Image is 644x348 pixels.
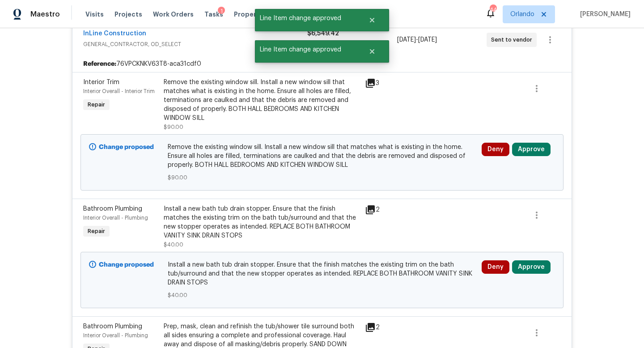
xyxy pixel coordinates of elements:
[168,260,477,287] span: Install a new bath tub drain stopper. Ensure that the finish matches the existing trim on the bat...
[164,204,360,240] div: Install a new bath tub drain stopper. Ensure that the finish matches the existing trim on the bat...
[168,291,477,300] span: $40.00
[357,11,387,29] button: Close
[99,262,154,268] b: Change proposed
[357,42,387,60] button: Close
[218,7,225,16] div: 1
[153,10,194,19] span: Work Orders
[365,322,400,333] div: 2
[83,59,116,68] b: Reference:
[83,30,146,37] a: InLine Construction
[114,10,142,19] span: Projects
[512,143,551,156] button: Approve
[83,323,142,330] span: Bathroom Plumbing
[482,260,509,274] button: Deny
[99,144,154,150] b: Change proposed
[72,56,572,72] div: 76VPCKNKV63T8-aca31cdf0
[164,124,183,130] span: $90.00
[84,100,109,109] span: Repair
[491,35,536,44] span: Sent to vendor
[83,79,119,85] span: Interior Trim
[365,204,400,215] div: 2
[30,10,60,19] span: Maestro
[397,37,416,43] span: [DATE]
[365,78,400,89] div: 3
[418,37,437,43] span: [DATE]
[168,173,477,182] span: $90.00
[307,30,339,37] span: $6,549.42
[164,242,183,247] span: $40.00
[512,260,551,274] button: Approve
[397,35,437,44] span: -
[490,5,496,14] div: 44
[234,10,269,19] span: Properties
[83,40,307,49] span: GENERAL_CONTRACTOR, OD_SELECT
[84,227,109,236] span: Repair
[83,333,148,338] span: Interior Overall - Plumbing
[576,10,631,19] span: [PERSON_NAME]
[83,89,155,94] span: Interior Overall - Interior Trim
[85,10,104,19] span: Visits
[164,78,360,123] div: Remove the existing window sill. Install a new window sill that matches what is existing in the h...
[482,143,509,156] button: Deny
[510,10,534,19] span: Orlando
[204,11,223,17] span: Tasks
[83,215,148,221] span: Interior Overall - Plumbing
[255,9,357,28] span: Line Item change approved
[83,206,142,212] span: Bathroom Plumbing
[168,143,477,170] span: Remove the existing window sill. Install a new window sill that matches what is existing in the h...
[255,40,357,59] span: Line Item change approved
